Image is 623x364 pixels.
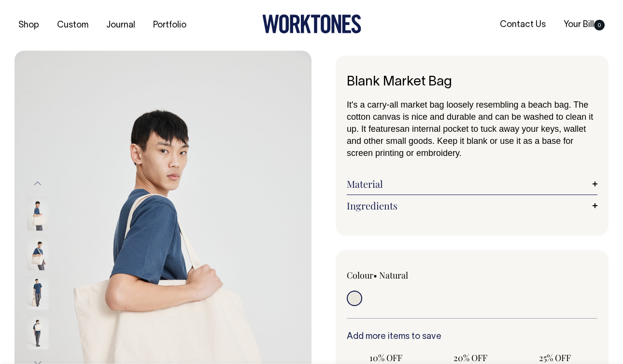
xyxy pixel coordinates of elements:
span: • [373,269,377,281]
a: Custom [53,17,92,33]
img: natural [27,276,49,310]
a: Portfolio [149,17,190,33]
span: 25% OFF [521,352,590,364]
a: Ingredients [347,200,597,211]
label: Natural [379,269,408,281]
span: 20% OFF [436,352,505,364]
img: natural [27,197,49,231]
a: Your Bill0 [560,17,609,33]
h1: Blank Market Bag [347,75,597,90]
a: Material [347,178,597,190]
img: natural [27,237,49,270]
span: an internal pocket to tuck away your keys, wallet and other small goods. Keep it blank or use it ... [347,124,586,158]
img: natural [27,316,49,350]
h6: Add more items to save [347,332,597,342]
span: t features [364,124,400,134]
a: Shop [14,17,43,33]
a: Contact Us [496,17,550,33]
div: Colour [347,269,447,281]
span: 10% OFF [352,352,421,364]
span: It's a carry-all market bag loosely resembling a beach bag. The cotton canvas is nice and durable... [347,100,593,134]
a: Journal [102,17,139,33]
span: 0 [594,20,605,30]
button: Previous [30,172,45,194]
